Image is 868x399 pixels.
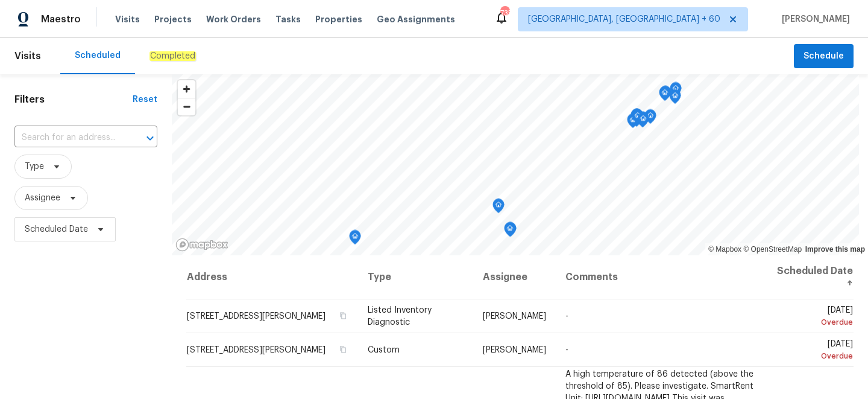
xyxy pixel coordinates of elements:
[14,129,124,147] input: Search for an address...
[500,7,509,19] div: 735
[473,255,556,299] th: Assignee
[659,86,671,105] div: Map marker
[178,80,195,98] button: Zoom in
[776,340,853,362] span: [DATE]
[14,94,133,106] h1: Filters
[154,13,192,25] span: Projects
[804,49,844,64] span: Schedule
[14,43,41,69] span: Visits
[565,312,568,321] span: -
[627,113,639,132] div: Map marker
[777,13,850,25] span: [PERSON_NAME]
[115,13,140,25] span: Visits
[172,74,859,255] canvas: Map
[349,230,361,249] div: Map marker
[644,109,656,128] div: Map marker
[368,346,400,354] span: Custom
[483,346,546,354] span: [PERSON_NAME]
[776,316,853,328] div: Overdue
[767,255,854,299] th: Scheduled Date ↑
[776,306,853,328] span: [DATE]
[670,82,682,101] div: Map marker
[41,13,81,25] span: Maestro
[149,51,196,61] em: Completed
[368,306,432,327] span: Listed Inventory Diagnostic
[556,255,767,299] th: Comments
[25,223,88,235] span: Scheduled Date
[632,109,644,128] div: Map marker
[669,89,681,108] div: Map marker
[187,346,325,354] span: [STREET_ADDRESS][PERSON_NAME]
[178,98,195,115] button: Zoom out
[528,13,720,25] span: [GEOGRAPHIC_DATA], [GEOGRAPHIC_DATA] + 60
[142,130,159,147] button: Open
[175,238,228,252] a: Mapbox homepage
[377,13,455,25] span: Geo Assignments
[794,44,854,69] button: Schedule
[338,344,348,355] button: Copy Address
[743,245,802,254] a: OpenStreetMap
[338,310,348,321] button: Copy Address
[133,94,157,106] div: Reset
[75,49,121,62] div: Scheduled
[25,161,44,173] span: Type
[483,312,546,321] span: [PERSON_NAME]
[186,255,358,299] th: Address
[178,98,195,115] span: Zoom out
[565,346,568,354] span: -
[358,255,473,299] th: Type
[708,245,741,254] a: Mapbox
[206,13,261,25] span: Work Orders
[659,86,671,104] div: Map marker
[275,15,301,24] span: Tasks
[315,13,362,25] span: Properties
[492,199,505,217] div: Map marker
[805,245,865,254] a: Improve this map
[637,112,649,131] div: Map marker
[631,109,643,127] div: Map marker
[776,350,853,362] div: Overdue
[187,312,325,321] span: [STREET_ADDRESS][PERSON_NAME]
[504,222,516,241] div: Map marker
[25,192,60,204] span: Assignee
